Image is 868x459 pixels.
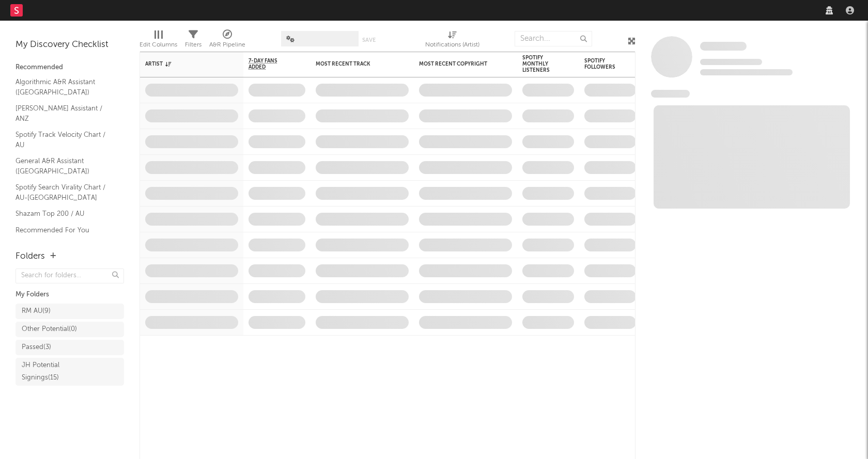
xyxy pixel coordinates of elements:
div: Spotify Monthly Listeners [522,55,559,73]
div: Recommended [16,61,124,74]
div: Notifications (Artist) [425,39,479,51]
div: Edit Columns [139,26,177,56]
div: RM AU ( 9 ) [22,305,51,318]
a: RM AU(9) [16,304,124,319]
input: Search... [515,31,592,46]
div: JH Potential Signings ( 15 ) [22,359,95,384]
a: General A&R Assistant ([GEOGRAPHIC_DATA]) [16,155,114,177]
a: Algorithmic A&R Assistant ([GEOGRAPHIC_DATA]) [16,76,114,98]
span: 7-Day Fans Added [249,58,290,70]
div: My Folders [16,289,124,301]
div: Other Potential ( 0 ) [22,323,77,336]
div: Passed ( 3 ) [22,341,51,354]
div: Filters [185,26,202,56]
div: Filters [185,39,202,51]
div: Notifications (Artist) [425,26,479,56]
span: Some Artist [700,42,747,51]
div: Spotify Followers [584,58,621,70]
span: Tracking Since: [DATE] [700,59,762,65]
a: Recommended For You [16,225,114,236]
a: Some Artist [700,41,747,52]
div: A&R Pipeline [209,39,245,51]
div: Artist [145,61,223,67]
a: Other Potential(0) [16,322,124,337]
div: My Discovery Checklist [16,39,124,51]
a: JH Potential Signings(15) [16,358,124,386]
input: Search for folders... [16,268,124,283]
span: 0 fans last week [700,69,793,75]
a: [PERSON_NAME] Assistant / ANZ [16,103,114,124]
button: Save [362,37,376,43]
div: Edit Columns [139,39,177,51]
a: Spotify Track Velocity Chart / AU [16,129,114,150]
div: Folders [16,250,45,263]
div: Most Recent Track [316,61,393,67]
a: Passed(3) [16,340,124,355]
div: Most Recent Copyright [419,61,497,67]
div: A&R Pipeline [209,26,245,56]
a: Shazam Top 200 / AU [16,208,114,219]
span: News Feed [651,90,690,98]
a: Spotify Search Virality Chart / AU-[GEOGRAPHIC_DATA] [16,182,114,203]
